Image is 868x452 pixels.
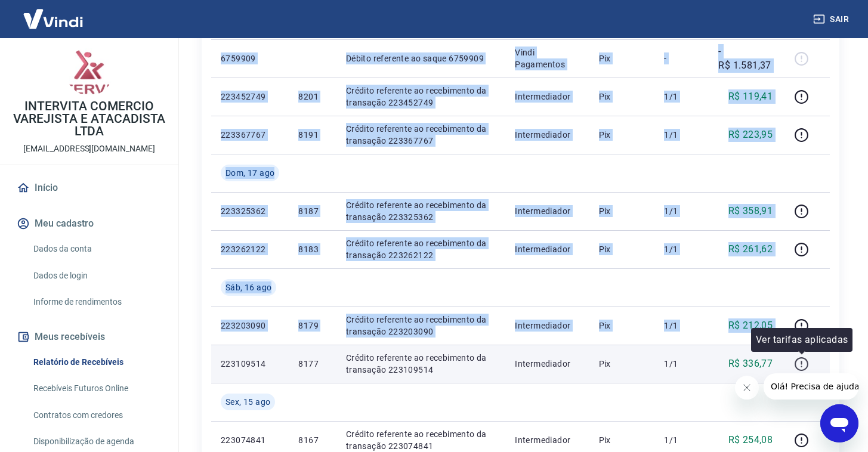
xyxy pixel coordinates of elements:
[728,204,773,218] p: R$ 358,91
[226,396,270,408] span: Sex, 15 ago
[29,376,164,401] a: Recebíveis Futuros Online
[599,205,645,217] p: Pix
[664,358,699,370] p: 1/1
[14,324,164,350] button: Meus recebíveis
[221,434,279,446] p: 223074841
[14,210,164,237] button: Meu cadastro
[664,434,699,446] p: 1/1
[346,52,496,64] p: Débito referente ao saque 6759909
[346,85,496,109] p: Crédito referente ao recebimento da transação 223452749
[515,243,579,255] p: Intermediador
[728,89,773,104] p: R$ 119,41
[221,320,279,332] p: 223203090
[515,129,579,141] p: Intermediador
[728,242,773,256] p: R$ 261,62
[664,129,699,141] p: 1/1
[515,434,579,446] p: Intermediador
[718,44,773,73] p: -R$ 1.581,37
[664,91,699,103] p: 1/1
[728,128,773,142] p: R$ 223,95
[226,167,274,179] span: Dom, 17 ago
[515,47,579,70] p: Vindi Pagamentos
[66,48,113,95] img: 18b582c9-7b0d-4751-b64e-7f1dc965868c.jpeg
[29,264,164,288] a: Dados de login
[7,8,100,18] span: Olá! Precisa de ajuda?
[346,314,496,338] p: Crédito referente ao recebimento da transação 223203090
[664,205,699,217] p: 1/1
[664,243,699,255] p: 1/1
[756,333,848,347] p: Ver tarifas aplicadas
[515,205,579,217] p: Intermediador
[298,358,326,370] p: 8177
[29,403,164,428] a: Contratos com credores
[728,433,773,447] p: R$ 254,08
[221,205,279,217] p: 223325362
[346,199,496,223] p: Crédito referente ao recebimento da transação 223325362
[599,434,645,446] p: Pix
[515,358,579,370] p: Intermediador
[599,52,645,64] p: Pix
[599,243,645,255] p: Pix
[226,281,271,293] span: Sáb, 16 ago
[221,52,279,64] p: 6759909
[346,123,496,147] p: Crédito referente ao recebimento da transação 223367767
[515,320,579,332] p: Intermediador
[764,373,858,400] iframe: Mensagem da empresa
[664,52,699,64] p: -
[14,1,92,37] img: Vindi
[298,434,326,446] p: 8167
[14,175,164,201] a: Início
[298,243,326,255] p: 8183
[599,91,645,103] p: Pix
[298,129,326,141] p: 8191
[599,129,645,141] p: Pix
[29,350,164,374] a: Relatório de Recebíveis
[664,320,699,332] p: 1/1
[346,237,496,261] p: Crédito referente ao recebimento da transação 223262122
[221,91,279,103] p: 223452749
[221,358,279,370] p: 223109514
[346,352,496,376] p: Crédito referente ao recebimento da transação 223109514
[820,404,858,442] iframe: Botão para abrir a janela de mensagens
[298,205,326,217] p: 8187
[221,243,279,255] p: 223262122
[599,358,645,370] p: Pix
[298,320,326,332] p: 8179
[811,8,854,30] button: Sair
[298,91,326,103] p: 8201
[599,320,645,332] p: Pix
[735,376,759,400] iframe: Fechar mensagem
[728,318,773,333] p: R$ 212,05
[29,237,164,261] a: Dados da conta
[221,129,279,141] p: 223367767
[10,100,169,138] p: INTERVITA COMERCIO VAREJISTA E ATACADISTA LTDA
[728,357,773,371] p: R$ 336,77
[346,428,496,452] p: Crédito referente ao recebimento da transação 223074841
[23,143,155,155] p: [EMAIL_ADDRESS][DOMAIN_NAME]
[515,91,579,103] p: Intermediador
[29,290,164,314] a: Informe de rendimentos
